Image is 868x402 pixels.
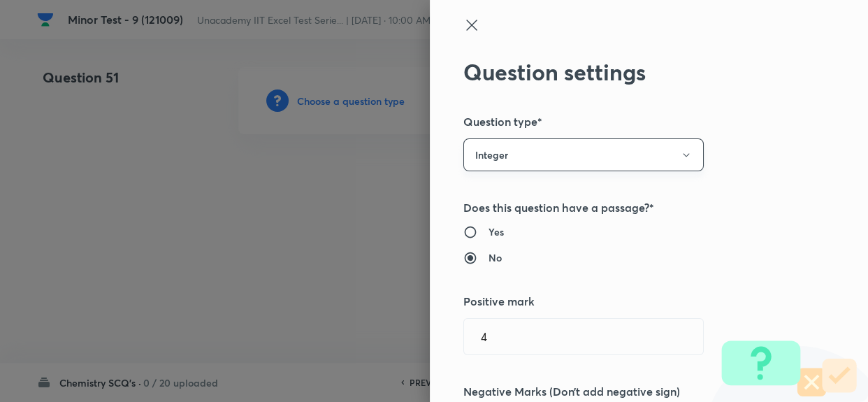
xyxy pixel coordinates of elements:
h6: Yes [489,224,504,239]
h2: Question settings [463,59,788,85]
h5: Does this question have a passage?* [463,199,788,216]
h5: Positive mark [463,293,788,310]
button: Integer [463,138,704,171]
h5: Question type* [463,113,788,130]
h5: Negative Marks (Don’t add negative sign) [463,383,788,400]
input: Positive marks [464,319,703,354]
h6: No [489,250,502,265]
